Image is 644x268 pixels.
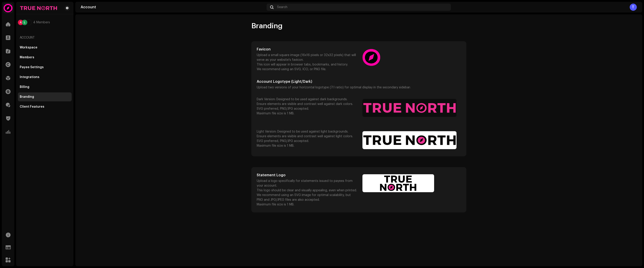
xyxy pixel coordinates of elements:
[20,75,39,79] div: Integrations
[20,85,29,89] div: Billing
[257,144,357,148] p: Maximum file size is 1 MB.
[630,4,637,11] div: T
[20,46,37,49] div: Workspace
[257,179,357,188] p: Upload a logo specifically for statements issued to payees from your account.
[18,53,72,62] re-m-nav-item: Members
[257,47,357,52] h5: Favicon
[4,4,13,13] img: e78fd41a-a757-4699-bac5-be1eb3095dbf
[20,5,57,11] img: 8b10d31e-0d82-449a-90de-3f034526b4fd
[18,73,72,82] re-m-nav-item: Integrations
[33,21,50,24] span: 4 Members
[18,83,72,92] re-m-nav-item: Billing
[18,20,23,25] div: A
[257,193,357,202] p: We recommend using an SVG image for optimal scalability, but PNG and JPG/JPEG files are also acce...
[257,111,357,116] p: Maximum file size is 1 MB.
[257,97,357,102] p: Dark Version: Designed to be used against dark backgrounds.
[257,134,357,139] p: Ensure elements are visible and contrast well against light colors.
[18,43,72,52] re-m-nav-item: Workspace
[20,105,44,109] div: Client Features
[18,63,72,72] re-m-nav-item: Payee Settings
[257,102,357,107] p: Ensure elements are visible and contrast well against dark colors.
[257,53,357,62] p: Upload a small square image (16x16 pixels or 32x32 pixels) that will serve as your website's favi...
[18,102,72,111] re-m-nav-item: Client Features
[18,92,72,101] re-m-nav-item: Branding
[257,139,357,144] p: SVG preferred, PNG/JPG accepted.
[257,188,357,193] p: This logo should be clear and visually appealing, even when printed.
[20,56,34,59] div: Members
[257,67,357,72] p: We recommend using an SVG, ICO, or PNG file.
[257,62,357,67] p: This icon will appear in browser tabs, bookmarks, and history.
[20,65,44,69] div: Payee Settings
[257,85,461,90] p: Upload two versions of your horizontal logotype (7:1 ratio) for optimal display in the secondary ...
[22,20,27,25] div: L
[257,129,357,134] p: Light Version: Designed to be used against light backgrounds.
[257,107,357,111] p: SVG preferred, PNG/JPG accepted.
[18,32,72,43] re-a-nav-header: Account
[257,202,357,207] p: Maximum file size is 1 MB.
[81,5,265,9] div: Account
[26,20,31,25] img: 5abfd83f-0293-4f79-beff-efde5ed0c598
[257,79,461,84] h5: Account Logotype (Light/Dark)
[20,95,34,99] div: Branding
[251,22,282,31] span: Branding
[257,172,357,178] h5: Statement Logo
[277,5,287,9] span: Search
